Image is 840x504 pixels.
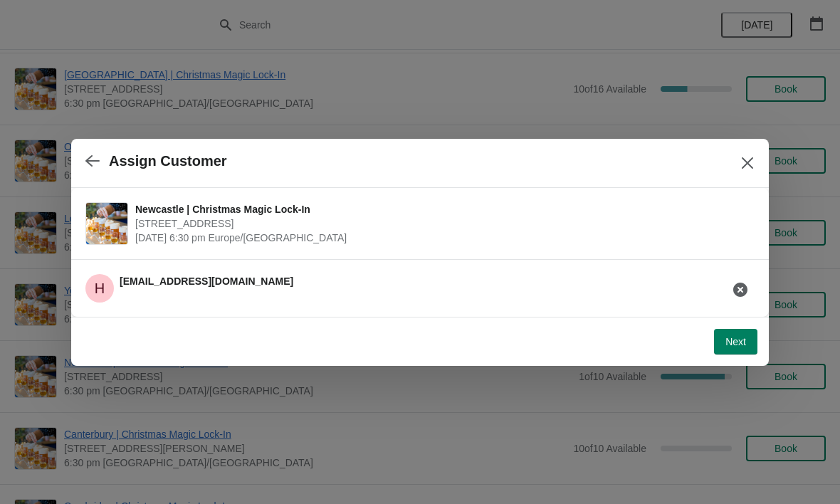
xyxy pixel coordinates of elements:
[109,153,227,169] h2: Assign Customer
[86,203,127,244] img: Newcastle | Christmas Magic Lock-In | 123 Grainger Street, Newcastle upon Tyne NE1 5AE, UK | Dece...
[135,231,747,245] span: [DATE] 6:30 pm Europe/[GEOGRAPHIC_DATA]
[85,274,114,303] span: H.curtis00@ymail.com
[735,150,760,176] button: Close
[120,275,293,287] span: [EMAIL_ADDRESS][DOMAIN_NAME]
[135,216,747,231] span: [STREET_ADDRESS]
[714,329,757,355] button: Next
[95,280,105,296] text: H
[725,336,746,347] span: Next
[135,202,747,216] span: Newcastle | Christmas Magic Lock-In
